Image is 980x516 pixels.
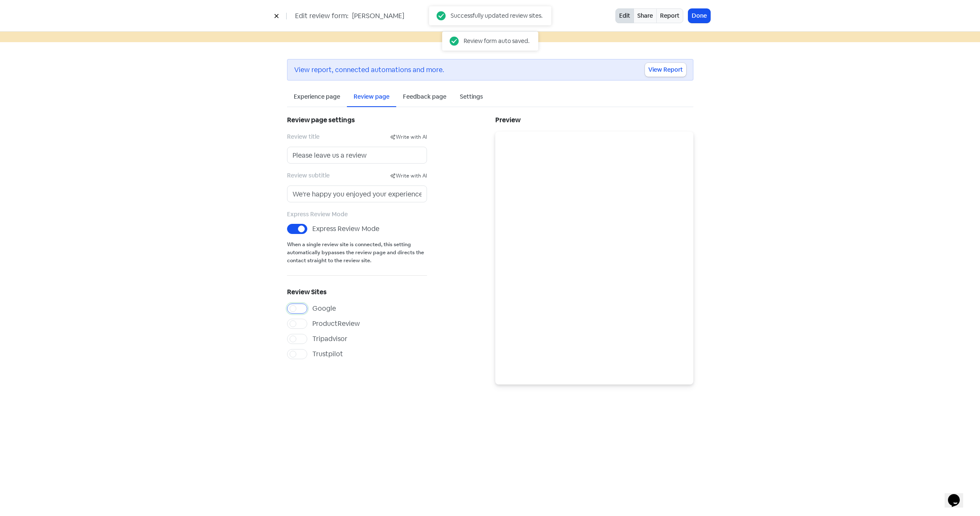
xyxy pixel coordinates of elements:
[656,8,683,23] a: Report
[403,92,446,101] div: Feedback page
[354,92,389,101] div: Review page
[396,134,427,140] span: Write with AI
[294,65,645,75] div: View report, connected automations and more.
[287,147,427,164] input: Review title
[287,185,427,202] input: Review subtitle
[460,92,483,101] div: Settings
[287,286,427,298] h5: Review Sites
[645,63,686,77] a: View Report
[634,8,657,23] a: Share
[312,334,347,343] span: Tripadvisor
[688,9,710,23] button: Done
[312,319,360,328] span: ProductReview
[287,171,390,180] label: Review subtitle
[396,172,427,179] span: Write with AI
[451,11,542,20] div: Successfully updated review sites.
[464,36,529,46] div: Review form auto saved.
[295,11,349,21] span: Edit review form:
[287,210,348,219] label: Express Review Mode
[287,241,427,265] small: When a single review site is connected, this setting automatically bypasses the review page and d...
[312,349,343,358] span: Trustpilot
[312,304,336,313] span: Google
[287,114,427,126] h5: Review page settings
[312,224,379,234] label: Express Review Mode
[294,92,340,101] div: Experience page
[287,132,390,141] label: Review title
[945,482,972,508] iframe: chat widget
[495,114,693,126] h5: Preview
[615,8,634,23] button: Edit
